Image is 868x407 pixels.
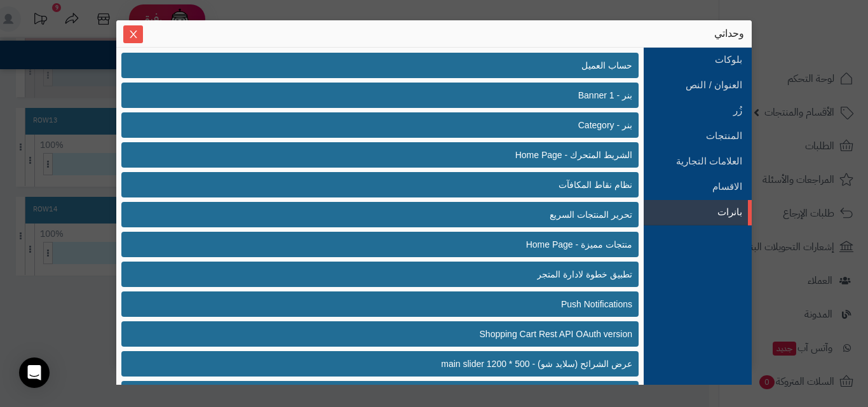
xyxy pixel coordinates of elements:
[672,199,742,225] a: بانرات
[515,149,632,162] span: الشريط المتحرك - Home Page
[672,123,742,149] a: المنتجات
[578,89,632,102] span: بنر - Banner 1
[537,268,632,281] span: تطبيق خطوة لادارة المتجر
[166,382,639,406] a: عرض الشرائح (سلايد شو) - Matjrah_Sliders
[672,174,742,199] a: الاقسام
[672,149,742,174] a: العلامات التجارية
[559,178,632,192] span: نظام نقاط المكافآت
[123,25,143,43] button: Close
[672,72,742,98] a: العنوان / النص
[166,173,639,197] a: نظام نقاط المكافآت
[166,53,639,77] a: حساب العميل
[578,119,632,132] span: بنر - Category
[561,298,632,311] span: Push Notifications
[124,27,744,41] div: وحداتي
[166,262,639,286] a: تطبيق خطوة لادارة المتجر
[581,59,632,72] span: حساب العميل
[19,357,50,388] div: Open Intercom Messenger
[166,143,639,167] a: الشريط المتحرك - Home Page
[550,208,632,222] span: تحرير المنتجات السريع
[166,322,639,346] a: Shopping Cart Rest API OAuth version
[166,83,639,107] a: بنر - Banner 1
[166,203,639,227] a: تحرير المنتجات السريع
[480,328,632,341] span: Shopping Cart Rest API OAuth version
[166,352,639,376] a: عرض الشرائح (سلايد شو) - main slider 1200 * 500
[166,113,639,137] a: بنر - Category
[672,47,742,72] a: بلوكات
[526,238,632,251] span: منتجات مميزة - Home Page
[672,98,742,123] a: زُر
[166,292,639,316] a: Push Notifications
[441,357,632,371] span: عرض الشرائح (سلايد شو) - main slider 1200 * 500
[166,232,639,257] a: منتجات مميزة - Home Page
